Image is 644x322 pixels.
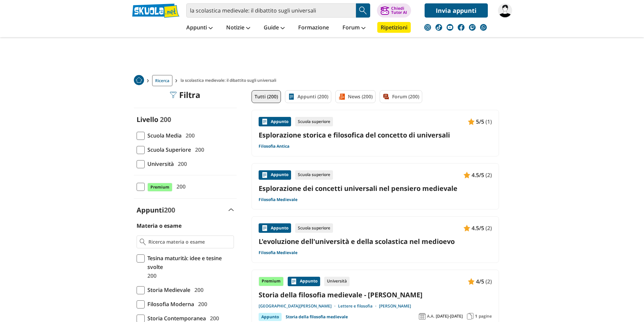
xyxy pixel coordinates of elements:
[152,75,172,86] a: Ricerca
[148,239,231,245] input: Ricerca materia o esame
[425,3,488,18] a: Invia appunti
[261,118,268,125] img: Appunti contenuto
[137,222,182,229] label: Materia o esame
[259,250,297,255] a: Filosofia Medievale
[485,171,492,179] span: (2)
[468,118,475,125] img: Appunti contenuto
[485,117,492,126] span: (1)
[186,3,356,18] input: Cerca appunti, riassunti o versioni
[472,171,484,179] span: 4.5/5
[259,117,291,126] div: Appunto
[262,22,286,34] a: Guide
[134,75,144,85] img: Home
[145,254,234,271] span: Tesina maturità: idee e tesine svolte
[391,6,407,15] div: Chiedi Tutor AI
[458,24,464,31] img: facebook
[379,303,411,309] a: [PERSON_NAME]
[324,277,350,286] div: Università
[427,314,434,319] span: A.A.
[175,159,187,168] span: 200
[170,92,176,98] img: Filtra filtri mobile
[467,313,474,320] img: Pagine
[341,22,367,34] a: Forum
[174,182,186,191] span: 200
[295,170,333,180] div: Scuola superiore
[261,225,268,231] img: Appunti contenuto
[377,3,411,18] button: ChiediTutor AI
[380,90,422,103] a: Forum (200)
[476,117,484,126] span: 5/5
[476,277,484,286] span: 4/5
[145,271,157,280] span: 200
[296,22,331,34] a: Formazione
[145,159,174,168] span: Università
[259,223,291,233] div: Appunto
[192,145,204,154] span: 200
[261,172,268,178] img: Appunti contenuto
[145,145,191,154] span: Scuola Superiore
[183,131,195,140] span: 200
[164,205,175,215] span: 200
[145,131,182,140] span: Scuola Media
[436,314,463,319] span: [DATE]-[DATE]
[259,277,284,286] div: Premium
[147,183,172,192] span: Premium
[358,5,368,16] img: Cerca appunti, riassunti o versioni
[335,90,376,103] a: News (200)
[140,239,146,245] img: Ricerca materia o esame
[192,286,204,294] span: 200
[145,286,190,294] span: Storia Medievale
[468,278,475,285] img: Appunti contenuto
[485,224,492,232] span: (2)
[356,3,370,18] button: Search Button
[134,75,144,86] a: Home
[295,223,333,233] div: Scuola superiore
[137,115,158,124] label: Livello
[498,3,512,18] img: Carla.15
[338,93,345,100] img: News filtro contenuto
[288,93,295,100] img: Appunti filtro contenuto
[480,24,487,31] img: WhatsApp
[259,197,297,202] a: Filosofia Medievale
[137,205,175,215] label: Appunti
[259,184,492,193] a: Esplorazione dei concetti universali nel pensiero medievale
[224,22,252,34] a: Notizie
[463,225,470,231] img: Appunti contenuto
[160,115,171,124] span: 200
[447,24,453,31] img: youtube
[259,290,492,299] a: Storia della filosofia medievale - [PERSON_NAME]
[479,314,492,319] span: pagine
[469,24,476,31] img: twitch
[259,144,289,149] a: Filosofia Antica
[259,237,492,246] a: L'evoluzione dell'università e della scolastica nel medioevo
[181,75,279,86] span: la scolastica medievale: il dibattito sugli universali
[185,22,214,34] a: Appunti
[475,314,477,319] span: 1
[419,313,426,320] img: Anno accademico
[285,90,331,103] a: Appunti (200)
[259,313,282,321] div: Appunto
[463,172,470,178] img: Appunti contenuto
[288,277,320,286] div: Appunto
[286,313,348,321] a: Storia della filosofia medievale
[472,224,484,232] span: 4.5/5
[290,278,297,285] img: Appunti contenuto
[252,90,281,103] a: Tutti (200)
[338,303,379,309] a: Lettere e filosofia
[435,24,442,31] img: tiktok
[295,117,333,126] div: Scuola superiore
[145,300,194,308] span: Filosofia Moderna
[424,24,431,31] img: instagram
[229,208,234,211] img: Apri e chiudi sezione
[259,130,492,140] a: Esplorazione storica e filosofica del concetto di universali
[259,303,338,309] a: [GEOGRAPHIC_DATA][PERSON_NAME]
[195,300,207,308] span: 200
[377,22,411,33] a: Ripetizioni
[170,90,200,100] div: Filtra
[259,170,291,180] div: Appunto
[383,93,389,100] img: Forum filtro contenuto
[485,277,492,286] span: (2)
